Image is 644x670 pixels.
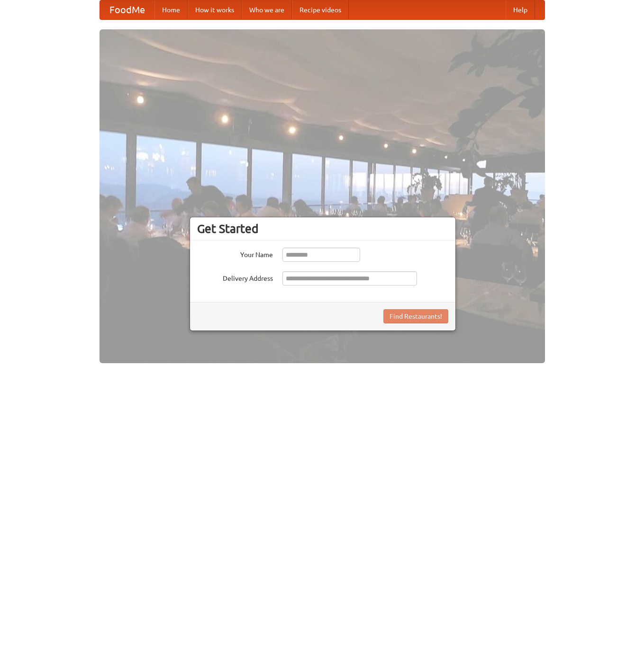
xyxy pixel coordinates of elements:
[197,222,448,236] h3: Get Started
[100,0,154,19] a: FoodMe
[506,0,535,19] a: Help
[188,0,242,19] a: How it works
[292,0,349,19] a: Recipe videos
[154,0,188,19] a: Home
[197,248,273,259] label: Your Name
[383,309,448,323] button: Find Restaurants!
[197,271,273,283] label: Delivery Address
[242,0,292,19] a: Who we are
